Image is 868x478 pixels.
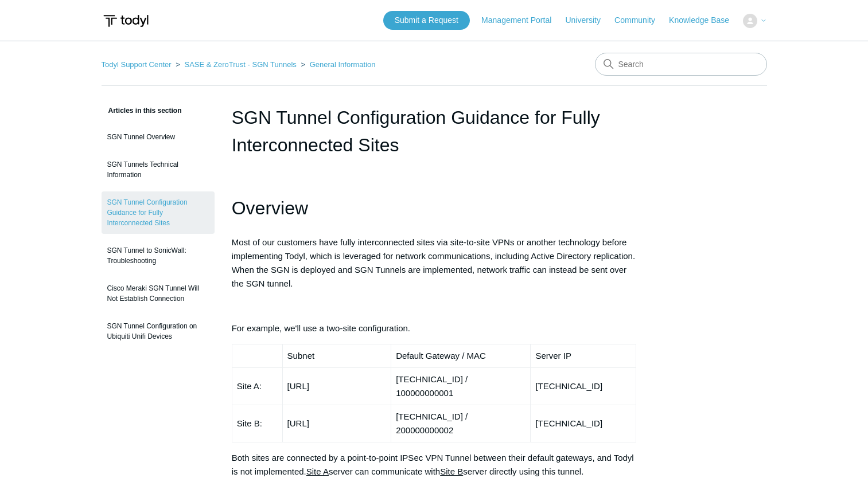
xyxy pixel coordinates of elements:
[232,405,282,442] td: Site B:
[102,60,174,69] li: Todyl Support Center
[310,60,376,69] a: General Information
[595,53,767,76] input: Search
[232,194,637,223] h1: Overview
[282,405,391,442] td: [URL]
[184,60,296,69] a: SASE & ZeroTrust - SGN Tunnels
[102,191,215,234] a: SGN Tunnel Configuration Guidance for Fully Interconnected Sites
[531,368,636,405] td: [TECHNICAL_ID]
[614,14,667,26] a: Community
[298,60,375,69] li: General Information
[102,10,150,32] img: Todyl Support Center Help Center home page
[383,11,470,30] a: Submit a Request
[232,104,637,159] h1: SGN Tunnel Configuration Guidance for Fully Interconnected Sites
[669,14,741,26] a: Knowledge Base
[102,154,215,186] a: SGN Tunnels Technical Information
[440,467,463,476] span: Site B
[173,60,298,69] li: SASE & ZeroTrust - SGN Tunnels
[481,14,563,26] a: Management Portal
[531,344,636,368] td: Server IP
[232,368,282,405] td: Site A:
[232,322,637,335] p: For example, we'll use a two-site configuration.
[282,368,391,405] td: [URL]
[531,405,636,442] td: [TECHNICAL_ID]
[102,315,215,347] a: SGN Tunnel Configuration on Ubiquiti Unifi Devices
[391,344,531,368] td: Default Gateway / MAC
[391,405,531,442] td: [TECHNICAL_ID] / 200000000002
[102,126,215,148] a: SGN Tunnel Overview
[102,240,215,272] a: SGN Tunnel to SonicWall: Troubleshooting
[102,277,215,309] a: Cisco Meraki SGN Tunnel Will Not Establish Connection
[391,368,531,405] td: [TECHNICAL_ID] / 100000000001
[306,467,329,476] span: Site A
[282,344,391,368] td: Subnet
[102,60,172,69] a: Todyl Support Center
[232,236,637,291] p: Most of our customers have fully interconnected sites via site-to-site VPNs or another technology...
[565,14,612,26] a: University
[102,107,182,115] span: Articles in this section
